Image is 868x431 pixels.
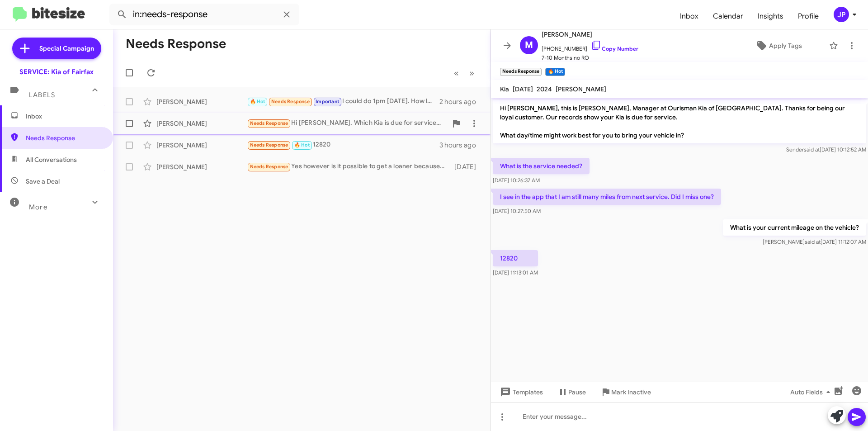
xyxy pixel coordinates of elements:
span: « [454,67,459,79]
button: Next [464,64,480,82]
div: JP [834,7,849,22]
div: [PERSON_NAME] [156,97,247,106]
p: Hi [PERSON_NAME], this is [PERSON_NAME], Manager at Ourisman Kia of [GEOGRAPHIC_DATA]. Thanks for... [493,100,866,143]
button: Mark Inactive [593,384,658,400]
span: Templates [498,384,543,400]
div: 3 hours ago [439,141,483,150]
a: Insights [750,3,791,29]
nav: Page navigation example [449,64,480,82]
span: Needs Response [250,164,288,170]
span: Kia [500,85,509,93]
span: Sender [DATE] 10:12:52 AM [786,146,866,153]
button: Apply Tags [732,38,825,54]
a: Special Campaign [12,38,101,59]
span: Needs Response [26,133,103,142]
a: Calendar [706,3,750,29]
span: 2024 [537,85,552,93]
button: Auto Fields [783,384,841,400]
span: [DATE] 10:26:37 AM [493,177,540,184]
span: Apply Tags [769,38,802,54]
button: JP [826,7,858,22]
span: [DATE] [513,85,533,93]
span: Important [316,99,339,104]
small: Needs Response [500,68,542,76]
span: Needs Response [250,142,288,148]
h1: Needs Response [126,37,226,51]
span: Save a Deal [26,177,60,186]
p: I see in the app that I am still many miles from next service. Did I miss one? [493,189,721,205]
span: M [525,38,533,52]
span: Labels [29,91,55,99]
span: [PHONE_NUMBER] [542,40,638,53]
span: said at [805,238,821,245]
p: 12820 [493,250,538,266]
span: Inbox [26,112,103,121]
div: Hi [PERSON_NAME]. Which Kia is due for service? We have two. We just had the 2022 in this summer,... [247,118,447,128]
span: » [469,67,474,79]
span: Mark Inactive [611,384,651,400]
div: [PERSON_NAME] [156,119,247,128]
span: Auto Fields [790,384,834,400]
a: Copy Number [591,45,638,52]
p: What is the service needed? [493,158,590,174]
button: Previous [448,64,464,82]
div: Yes however is it possible to get a loaner because that is my only means of travel for myself and... [247,161,450,172]
div: [DATE] [450,162,483,171]
span: said at [804,146,820,153]
p: What is your current mileage on the vehicle? [723,219,866,236]
div: 12820 [247,140,439,150]
span: Needs Response [271,99,310,104]
span: [DATE] 10:27:50 AM [493,208,541,214]
span: 7-10 Months no RO [542,53,638,62]
a: Inbox [673,3,706,29]
small: 🔥 Hot [545,68,565,76]
span: [PERSON_NAME] [DATE] 11:12:07 AM [763,238,866,245]
div: [PERSON_NAME] [156,162,247,171]
span: [DATE] 11:13:01 AM [493,269,538,276]
a: Profile [791,3,826,29]
input: Search [109,4,299,25]
span: All Conversations [26,155,77,164]
span: [PERSON_NAME] [542,29,638,40]
span: [PERSON_NAME] [556,85,606,93]
button: Pause [550,384,593,400]
span: 🔥 Hot [250,99,265,104]
div: 2 hours ago [439,97,483,106]
span: Special Campaign [39,44,94,53]
span: More [29,203,47,211]
span: Needs Response [250,120,288,126]
span: Pause [568,384,586,400]
div: SERVICE: Kia of Fairfax [19,67,94,76]
div: I could do 1pm [DATE]. How long do you think it would take? [247,96,439,107]
button: Templates [491,384,550,400]
span: 🔥 Hot [294,142,310,148]
div: [PERSON_NAME] [156,141,247,150]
